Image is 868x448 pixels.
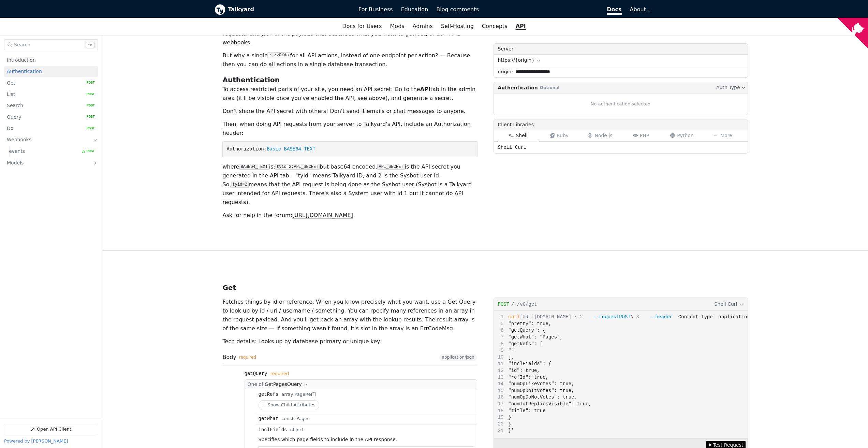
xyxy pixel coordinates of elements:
span: Shell Curl [715,300,737,308]
span: Authentication [7,68,42,75]
span: More [720,133,732,139]
div: const: [281,416,296,421]
span: Introduction [7,57,36,63]
span: Docs [607,6,621,15]
span: List [7,91,15,98]
span: POST [82,92,95,97]
span: Blog comments [436,6,479,13]
a: Mods [386,20,409,32]
span: --request [593,314,631,320]
span: [URL][DOMAIN_NAME] \ [498,314,577,320]
span: "refId": true, [508,375,548,380]
span: Pages [296,416,309,421]
span: Python [677,133,694,139]
span: }' [508,428,514,433]
span: } [508,415,511,420]
span: --header [650,314,673,320]
span: application/json [442,355,474,360]
a: Models [7,158,86,169]
div: required [239,355,256,360]
span: "" [508,348,514,353]
a: Docs [483,4,626,15]
a: Education [397,4,432,15]
span: "getQuery": { [508,328,545,333]
a: Webhooks [7,135,86,146]
span: POST [82,126,95,131]
button: Show Child Attributes [259,401,319,410]
a: Docs for Users [338,20,386,32]
span: POST [82,149,95,154]
p: To access restricted parts of your site, you need an API secret: Go to the tab in the admin area ... [223,85,477,103]
a: Do POST [7,123,95,134]
p: Then, when doing API requests from your server to Talkyard's API, include an Authorization header: [223,120,477,138]
strong: API [420,86,430,92]
span: Search [7,103,23,109]
span: Shell [516,133,527,139]
span: "numOpDoItVotes": true, [508,388,574,393]
span: One of [248,381,263,387]
span: POST [82,115,95,120]
a: About [630,6,650,13]
span: "numTotRepliesVisible": true, [508,401,591,407]
a: Concepts [478,20,512,32]
span: Body [223,354,256,360]
code: /-/v0/do [268,53,290,58]
span: \ [633,314,770,320]
button: https://{origin} [494,55,748,66]
div: Shell Curl [494,142,748,154]
div: getRefs [259,392,279,397]
span: Get [7,80,15,86]
a: Open API Client [4,424,98,435]
span: Query [7,114,21,120]
p: Fetches things by id or reference. When you know precisely what you want, use a Get Query to look... [223,298,477,333]
span: Optional [539,85,561,91]
span: POST [82,81,95,85]
span: array PageRef[] [281,392,316,397]
span: Education [401,6,428,13]
span: Node.js [594,133,612,139]
div: getWhat [259,416,279,421]
span: Models [7,160,24,166]
span: "pretty": true, [508,321,551,327]
a: Search POST [7,101,95,111]
span: /-/v0/get [511,302,537,307]
a: events POST [9,146,95,157]
h3: Get [223,284,236,292]
code: tyid=2 [231,182,249,187]
span: "inclFields": { [508,361,551,366]
kbd: k [86,42,94,48]
button: Shell Curl [714,300,744,308]
span: object [290,428,304,433]
p: where is: but base64 encoded. is the API secret you generated in the API tab. "tyid" means Talkya... [223,162,477,207]
a: Blog comments [432,4,483,15]
span: "id": true, [508,368,540,373]
code: BASE64_TEXT [239,164,269,170]
a: Introduction [7,55,95,66]
span: GetPagesQuery [265,381,302,387]
b: Talkyard [228,5,349,14]
button: Auth Type [715,84,746,92]
span: Do [7,125,13,132]
span: "numOpDoNotVotes": true, [508,394,577,400]
div: No authentication selected [494,93,748,115]
button: One ofGetPagesQuery [245,379,477,389]
code: tyid=2:API_SECRET [275,164,320,170]
span: https://{origin} [498,57,535,64]
span: "getWhat": "Pages", [508,334,563,340]
span: Authorization [227,146,264,152]
span: Basic BASE64_TEXT [267,146,315,152]
a: Get POST [7,78,95,88]
div: getQuery [245,371,267,376]
span: events [9,148,25,155]
img: Talkyard logo [215,4,225,15]
div: Client Libraries [494,119,748,130]
span: ⌃ [88,43,90,47]
span: Ruby [557,133,569,139]
span: Authentication [498,84,538,91]
a: For Business [354,4,397,15]
a: List POST [7,89,95,100]
label: origin [494,66,513,77]
label: Server [494,43,748,54]
button: More [703,130,744,142]
p: Specifies which page fields to include in the API response. [259,436,474,444]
